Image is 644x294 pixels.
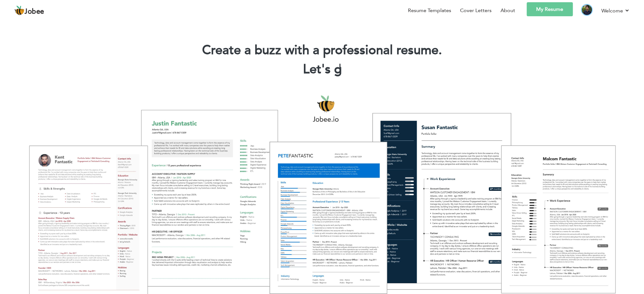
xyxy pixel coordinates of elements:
h1: Create a buzz with a professional resume. [10,42,634,59]
span: Jobee [24,8,44,15]
a: My Resume [527,2,573,16]
a: Welcome [601,7,630,15]
img: jobee.io [14,5,24,16]
span: | [339,61,341,78]
a: About [500,7,515,14]
a: Resume Templates [408,7,451,14]
a: Jobee [14,5,44,16]
span: g [334,61,342,78]
a: Cover Letters [460,7,492,14]
img: Profile Img [582,5,592,15]
h2: Let's [10,61,634,78]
